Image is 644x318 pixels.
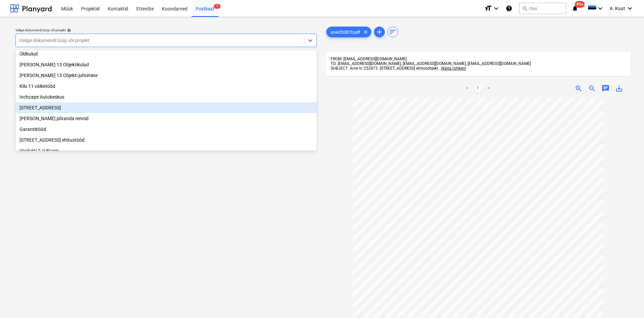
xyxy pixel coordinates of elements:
span: clear [362,28,370,36]
a: Next page [485,84,493,93]
div: [PERSON_NAME] põranda rennid [15,113,317,124]
span: SUBJECT: Arve nr 252873. [STREET_ADDRESS] ehitusobjekt [331,66,438,71]
span: add [375,28,383,36]
div: Inchcape Autokeskus [15,92,317,102]
div: Narva mnt 120 [15,102,317,113]
div: Kilu 11 väiketööd [15,81,317,92]
div: Maasika tee 7 ehitustööd [15,135,317,145]
span: save_alt [615,84,623,93]
span: Näita rohkem [441,66,466,71]
div: [STREET_ADDRESS] [15,102,317,113]
div: [PERSON_NAME] 13 Objektikulud [15,59,317,70]
span: chat [602,84,610,93]
span: zoom_in [575,84,583,93]
a: Previous page [463,84,471,93]
div: [PERSON_NAME] 13 Objekti juhtimine [15,70,317,81]
div: Üldkulud [15,48,317,59]
div: arve252873.pdf [326,27,371,37]
div: Luise 13 Objekti juhtimine [15,70,317,81]
span: arve252873.pdf [327,30,364,35]
span: 1 [214,4,221,9]
span: help [66,28,71,32]
div: Valige dokumendi tüüp või projekt [15,28,317,32]
span: FROM: [EMAIL_ADDRESS][DOMAIN_NAME] [331,57,407,61]
div: Viadukti 2, II Etapp [15,145,317,156]
div: Garantiitööd [15,124,317,135]
span: TO: [EMAIL_ADDRESS][DOMAIN_NAME], [EMAIL_ADDRESS][DOMAIN_NAME], [EMAIL_ADDRESS][DOMAIN_NAME] [331,61,531,66]
iframe: Chat Widget [610,286,644,318]
span: zoom_out [588,84,596,93]
span: sort [389,28,397,36]
div: Marmi Futerno põranda rennid [15,113,317,124]
div: Vestlusvidin [610,286,644,318]
span: ... [438,66,466,71]
div: [STREET_ADDRESS] ehitustööd [15,135,317,145]
div: Luise 13 Objektikulud [15,59,317,70]
a: Page 1 is your current page [474,84,482,93]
